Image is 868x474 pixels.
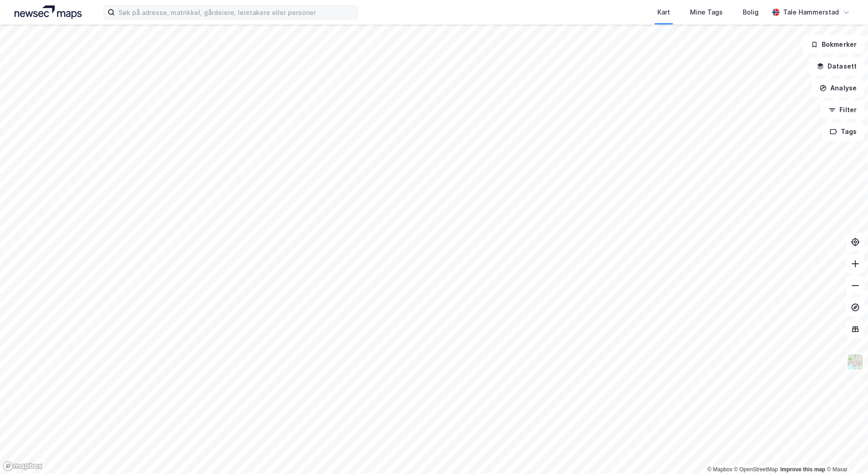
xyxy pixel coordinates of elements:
button: Datasett [809,57,864,75]
div: Kart [657,7,670,18]
button: Bokmerker [803,35,864,54]
button: Analyse [812,79,864,97]
a: Mapbox homepage [3,461,43,471]
div: Mine Tags [690,7,723,18]
button: Filter [821,101,864,119]
a: OpenStreetMap [734,466,778,473]
a: Improve this map [780,466,825,473]
iframe: Chat Widget [823,430,868,474]
img: Z [847,353,864,370]
div: Tale Hammerstad [783,7,839,18]
a: Mapbox [707,466,732,473]
div: Bolig [743,7,759,18]
input: Søk på adresse, matrikkel, gårdeiere, leietakere eller personer [115,5,357,19]
img: logo.a4113a55bc3d86da70a041830d287a7e.svg [15,5,82,19]
div: Kontrollprogram for chat [823,430,868,474]
button: Tags [822,123,864,141]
